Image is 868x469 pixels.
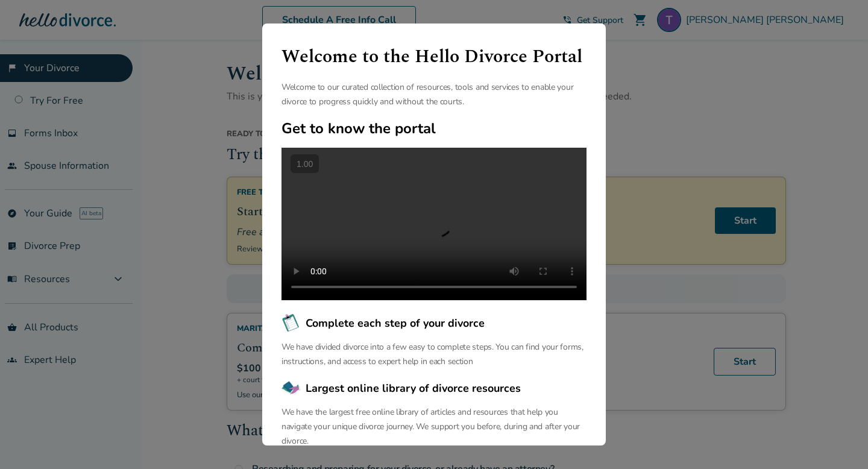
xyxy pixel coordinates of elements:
h1: Welcome to the Hello Divorce Portal [281,43,587,71]
span: Largest online library of divorce resources [306,380,521,396]
h2: Get to know the portal [281,119,587,138]
p: We have divided divorce into a few easy to complete steps. You can find your forms, instructions,... [281,340,587,369]
p: We have the largest free online library of articles and resources that help you navigate your uni... [281,405,587,449]
p: Welcome to our curated collection of resources, tools and services to enable your divorce to prog... [281,80,587,109]
span: Complete each step of your divorce [306,315,485,331]
img: Largest online library of divorce resources [281,379,301,398]
iframe: Chat Widget [808,411,868,469]
img: Complete each step of your divorce [281,313,301,333]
